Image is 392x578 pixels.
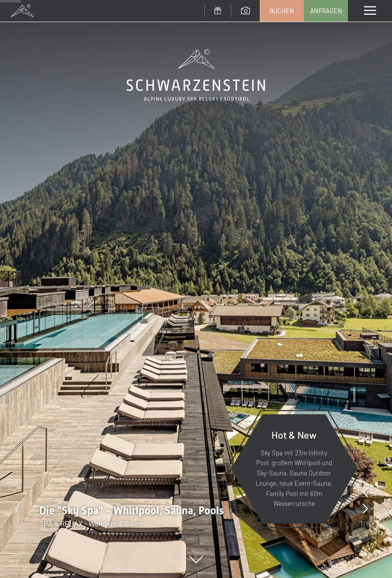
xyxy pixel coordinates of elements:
[260,0,303,21] a: Buchen
[255,448,333,509] p: Sky Spa mit 23m Infinity Pool, großem Whirlpool und Sky-Sauna, Sauna Outdoor Lounge, neue Event-S...
[304,0,347,21] a: Anfragen
[363,518,366,529] span: /
[271,429,317,441] span: Hot & New
[39,504,224,517] span: Die "Sky Spa" - Whirlpool, Sauna, Pools
[39,519,143,528] span: SPA & RELAX - Wandern & Biken
[366,518,370,529] span: 8
[310,6,342,15] span: Anfragen
[230,414,358,524] a: Hot & New Sky Spa mit 23m Infinity Pool, großem Whirlpool und Sky-Sauna, Sauna Outdoor Lounge, ne...
[269,6,294,15] span: Buchen
[360,518,363,529] span: 1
